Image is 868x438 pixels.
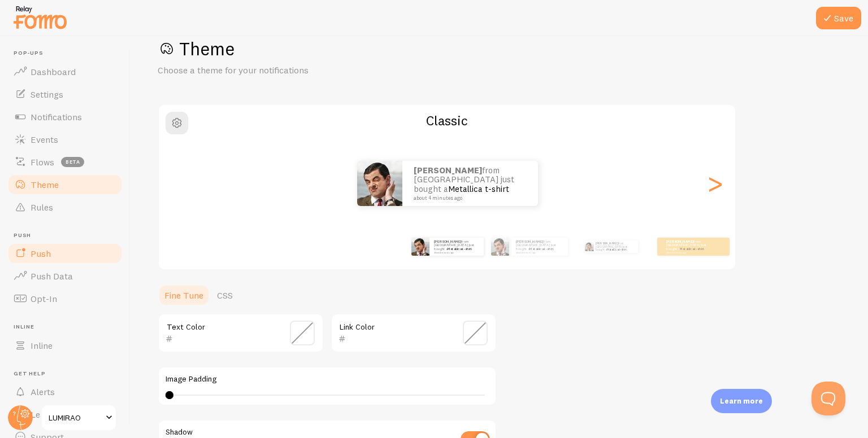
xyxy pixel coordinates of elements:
[434,239,479,253] p: from [GEOGRAPHIC_DATA] just bought a
[720,396,763,406] p: Learn more
[680,247,704,251] a: Metallica t-shirt
[14,370,123,378] span: Get Help
[31,111,82,122] span: Notifications
[158,37,841,60] h1: Theme
[49,411,102,424] span: LUMIRAO
[414,166,527,201] p: from [GEOGRAPHIC_DATA] just bought a
[31,340,53,351] span: Inline
[166,374,489,384] label: Image Padding
[7,106,123,128] a: Notifications
[7,334,123,357] a: Inline
[7,151,123,173] a: Flows beta
[811,382,845,415] iframe: Help Scout Beacon - Open
[41,404,117,431] a: LUMIRAO
[31,66,76,77] span: Dashboard
[31,270,73,282] span: Push Data
[516,239,563,253] p: from [GEOGRAPHIC_DATA] just bought a
[491,238,509,256] img: Fomo
[159,112,735,129] h2: Classic
[596,242,618,245] strong: [PERSON_NAME]
[7,196,123,218] a: Rules
[530,247,554,251] a: Metallica t-shirt
[7,265,123,287] a: Push Data
[414,165,482,176] strong: [PERSON_NAME]
[711,389,772,413] div: Learn more
[584,242,593,251] img: Fomo
[708,143,722,224] div: Next slide
[14,232,123,239] span: Push
[31,179,59,190] span: Theme
[158,284,210,306] a: Fine Tune
[516,251,562,253] small: about 4 minutes ago
[31,386,55,397] span: Alerts
[7,403,123,426] a: Learn
[607,248,626,251] a: Metallica t-shirt
[31,89,63,100] span: Settings
[357,161,402,206] img: Fomo
[7,287,123,310] a: Opt-In
[31,293,57,304] span: Opt-In
[596,240,633,253] p: from [GEOGRAPHIC_DATA] just bought a
[14,323,123,331] span: Inline
[31,202,53,213] span: Rules
[448,183,509,194] a: Metallica t-shirt
[434,251,478,253] small: about 4 minutes ago
[666,239,711,253] p: from [GEOGRAPHIC_DATA] just bought a
[61,157,84,167] span: beta
[7,380,123,403] a: Alerts
[31,134,58,145] span: Events
[434,239,461,244] strong: [PERSON_NAME]
[411,238,429,256] img: Fomo
[31,248,51,259] span: Push
[516,239,543,244] strong: [PERSON_NAME]
[14,50,123,57] span: Pop-ups
[7,242,123,265] a: Push
[7,83,123,106] a: Settings
[666,251,710,253] small: about 4 minutes ago
[210,284,240,306] a: CSS
[448,247,472,251] a: Metallica t-shirt
[31,156,54,168] span: Flows
[12,3,68,32] img: fomo-relay-logo-orange.svg
[7,173,123,196] a: Theme
[414,195,523,201] small: about 4 minutes ago
[7,60,123,83] a: Dashboard
[158,64,429,77] p: Choose a theme for your notifications
[666,239,693,244] strong: [PERSON_NAME]
[7,128,123,151] a: Events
